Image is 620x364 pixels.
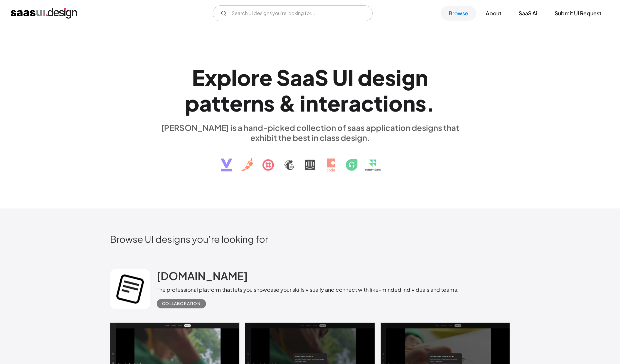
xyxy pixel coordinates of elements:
[385,65,396,90] div: s
[315,65,328,90] div: S
[478,6,509,21] a: About
[213,5,373,21] input: Search UI designs you're looking for...
[358,65,372,90] div: d
[157,269,248,286] a: [DOMAIN_NAME]
[157,286,459,294] div: The professional platform that lets you showcase your skills visually and connect with like-minde...
[231,65,237,90] div: l
[318,90,327,116] div: t
[279,90,296,116] div: &
[340,90,349,116] div: r
[221,90,230,116] div: t
[192,65,205,90] div: E
[276,65,290,90] div: S
[383,90,389,116] div: i
[361,90,374,116] div: c
[372,65,385,90] div: e
[264,90,275,116] div: s
[290,65,302,90] div: a
[327,90,340,116] div: e
[426,90,435,116] div: .
[403,90,415,116] div: n
[213,5,373,21] form: Email Form
[396,65,402,90] div: i
[348,65,354,90] div: I
[230,90,243,116] div: e
[332,65,348,90] div: U
[243,90,251,116] div: r
[259,65,272,90] div: e
[205,65,217,90] div: x
[209,143,411,177] img: text, icon, saas logo
[251,90,264,116] div: n
[415,65,428,90] div: n
[217,65,231,90] div: p
[511,6,545,21] a: SaaS Ai
[199,90,212,116] div: a
[185,90,199,116] div: p
[389,90,403,116] div: o
[162,300,201,308] div: Collaboration
[441,6,476,21] a: Browse
[547,6,609,21] a: Submit UI Request
[157,123,463,143] div: [PERSON_NAME] is a hand-picked collection of saas application designs that exhibit the best in cl...
[110,233,510,245] h2: Browse UI designs you’re looking for
[251,65,259,90] div: r
[415,90,426,116] div: s
[302,65,315,90] div: a
[306,90,318,116] div: n
[11,8,77,19] a: home
[157,65,463,116] h1: Explore SaaS UI design patterns & interactions.
[300,90,306,116] div: i
[157,269,248,282] h2: [DOMAIN_NAME]
[349,90,361,116] div: a
[237,65,251,90] div: o
[374,90,383,116] div: t
[212,90,221,116] div: t
[402,65,415,90] div: g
